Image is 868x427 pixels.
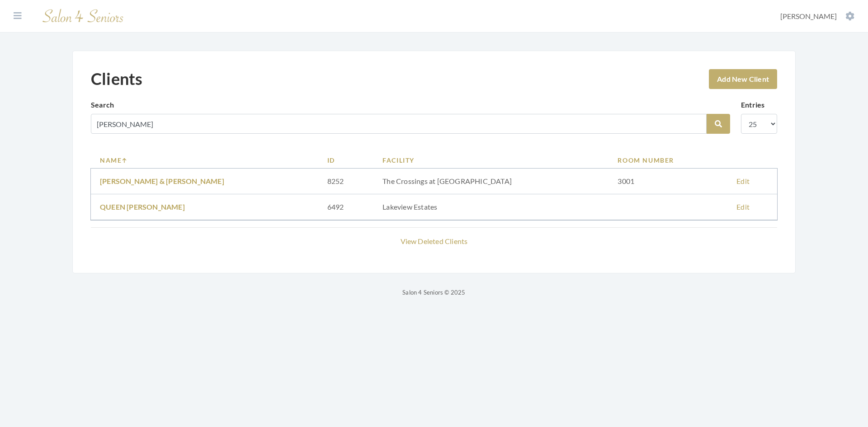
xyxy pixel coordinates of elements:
[741,99,764,110] label: Entries
[401,237,468,245] a: View Deleted Clients
[318,194,374,220] td: 6492
[318,169,374,194] td: 8252
[373,169,609,194] td: The Crossings at [GEOGRAPHIC_DATA]
[72,287,796,298] p: Salon 4 Seniors © 2025
[618,155,718,165] a: Room Number
[38,5,128,27] img: Salon 4 Seniors
[780,12,837,20] span: [PERSON_NAME]
[382,155,599,165] a: Facility
[709,69,777,89] a: Add New Client
[91,69,142,89] h1: Clients
[609,169,727,194] td: 3001
[736,177,750,185] a: Edit
[327,155,365,165] a: ID
[91,99,114,110] label: Search
[100,177,224,185] a: [PERSON_NAME] & [PERSON_NAME]
[736,202,750,211] a: Edit
[778,11,857,21] button: [PERSON_NAME]
[91,114,707,134] input: Search by name, facility or room number
[100,155,309,165] a: Name
[373,194,609,220] td: Lakeview Estates
[100,202,185,211] a: QUEEN [PERSON_NAME]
